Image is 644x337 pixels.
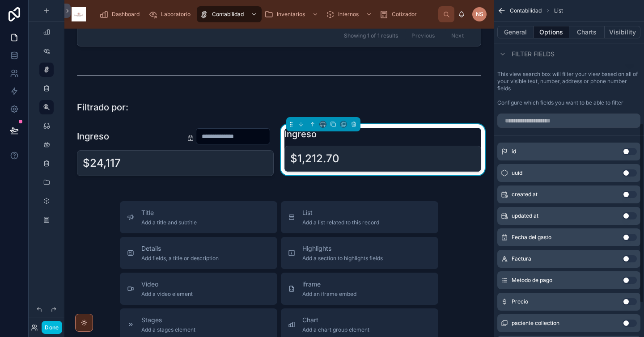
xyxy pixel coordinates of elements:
[476,11,483,18] span: NS
[512,277,552,284] span: Metodo de pago
[97,6,146,22] a: Dashboard
[302,219,379,226] span: Add a list related to this record
[141,291,193,298] span: Add a video element
[281,237,438,269] button: HighlightsAdd a section to highlights fields
[497,71,640,92] label: This view search box will filter your view based on all of your visible text, number, address or ...
[141,326,195,333] span: Add a stages element
[212,11,244,18] span: Contabilidad
[302,291,356,298] span: Add an iframe embed
[120,201,277,233] button: TitleAdd a title and subtitle
[281,201,438,233] button: ListAdd a list related to this record
[141,255,219,262] span: Add fields, a title or description
[605,26,640,38] button: Visibility
[302,208,379,217] span: List
[512,298,528,305] span: Precio
[141,316,195,324] span: Stages
[141,280,193,289] span: Video
[512,255,531,262] span: Factura
[302,316,369,324] span: Chart
[512,50,555,59] span: Filter fields
[377,6,423,22] a: Cotizador
[141,219,197,226] span: Add a title and subtitle
[497,99,623,106] label: Configure which fields you want to be able to filter
[290,152,339,166] div: $1,212.70
[197,6,262,22] a: Contabilidad
[284,128,317,140] h1: Ingreso
[512,234,551,241] span: Fecha del gasto
[161,11,191,18] span: Laboratorio
[497,26,534,38] button: General
[534,26,569,38] button: Options
[392,11,417,18] span: Cotizador
[512,169,522,177] span: uuid
[569,26,605,38] button: Charts
[554,7,563,14] span: List
[302,326,369,333] span: Add a chart group element
[42,321,62,334] button: Done
[512,191,538,198] span: created at
[302,255,383,262] span: Add a section to highlights fields
[512,212,538,219] span: updated at
[120,237,277,269] button: DetailsAdd fields, a title or description
[146,6,197,22] a: Laboratorio
[141,244,219,253] span: Details
[323,6,377,22] a: Internos
[120,273,277,305] button: VideoAdd a video element
[338,11,359,18] span: Internos
[512,320,559,327] span: paciente collection
[302,280,356,289] span: iframe
[277,11,305,18] span: Inventarios
[510,7,542,14] span: Contabilidad
[112,11,140,18] span: Dashboard
[72,7,86,21] img: App logo
[93,4,438,24] div: scrollable content
[344,32,398,39] span: Showing 1 of 1 results
[281,273,438,305] button: iframeAdd an iframe embed
[141,208,197,217] span: Title
[262,6,323,22] a: Inventarios
[302,244,383,253] span: Highlights
[512,148,516,155] span: id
